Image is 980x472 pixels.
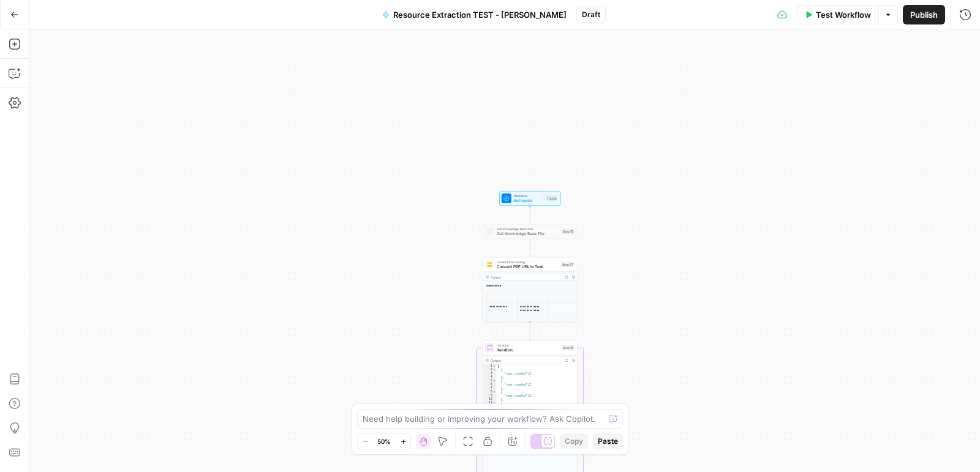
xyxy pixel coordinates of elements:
div: Output [491,358,560,363]
div: WorkflowSet InputsInputs [483,191,578,206]
div: Step 27 [561,262,575,268]
span: Iteration [497,347,559,353]
span: Get Knowledge Base File [497,227,559,231]
span: Iteration [497,343,559,348]
span: Toggle code folding, rows 1 through 17 [492,364,496,368]
span: Paste [598,436,618,447]
div: Output [491,275,560,280]
div: Step 16 [562,345,575,351]
button: Paste [593,433,623,449]
span: Toggle code folding, rows 8 through 10 [492,390,496,394]
button: Publish [903,5,945,24]
span: Copy [565,436,583,447]
span: Convert PDF URL to Text [497,264,559,270]
div: 2 [483,368,496,372]
div: 11 [483,401,496,405]
div: 6 [483,383,496,386]
div: 3 [483,372,496,375]
div: 10 [483,397,496,401]
span: Content Processing [497,260,559,264]
div: 7 [483,386,496,390]
span: Publish [910,9,938,21]
span: Test Workflow [816,9,871,21]
div: 1 [483,364,496,368]
div: 5 [483,379,496,383]
button: Copy [560,433,588,449]
span: Resource Extraction TEST - [PERSON_NAME] [393,9,567,21]
div: 8 [483,390,496,394]
span: Workflow [514,193,545,198]
div: Get Knowledge Base FileGet Knowledge Base FileStep 15 [483,224,578,239]
g: Edge from start to step_15 [529,206,531,223]
span: Set Inputs [514,198,545,204]
div: Step 15 [562,229,575,234]
span: Get Knowledge Base File [497,231,559,237]
g: Edge from step_15 to step_27 [529,239,531,257]
img: 62yuwf1kr9krw125ghy9mteuwaw4 [486,261,492,268]
g: Edge from step_27 to step_16 [529,322,531,340]
span: Toggle code folding, rows 11 through 13 [492,401,496,405]
div: 4 [483,375,496,379]
span: Toggle code folding, rows 2 through 4 [492,368,496,372]
span: Draft [582,9,600,20]
button: Resource Extraction TEST - [PERSON_NAME] [375,5,574,24]
button: Test Workflow [797,5,878,24]
div: 9 [483,394,496,397]
div: Inputs [546,196,558,201]
span: Toggle code folding, rows 5 through 7 [492,379,496,383]
span: 50% [377,436,391,446]
div: IterationIterationStep 16Output[ { "rows_created":1 }, { "rows_created":1 }, { "rows_created":1 }... [483,340,578,405]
